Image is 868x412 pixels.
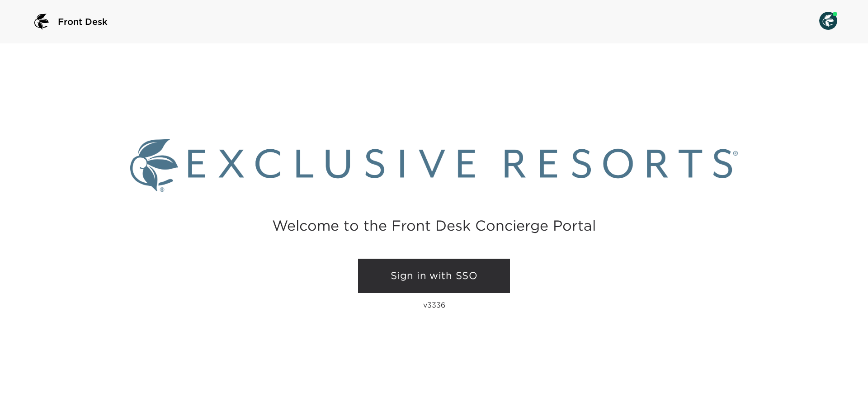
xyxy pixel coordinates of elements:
a: Sign in with SSO [358,259,510,293]
img: logo [31,11,52,33]
img: User [819,12,837,30]
p: v3336 [423,300,445,309]
img: Exclusive Resorts logo [130,139,738,192]
span: Front Desk [58,15,108,28]
h2: Welcome to the Front Desk Concierge Portal [272,218,596,232]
